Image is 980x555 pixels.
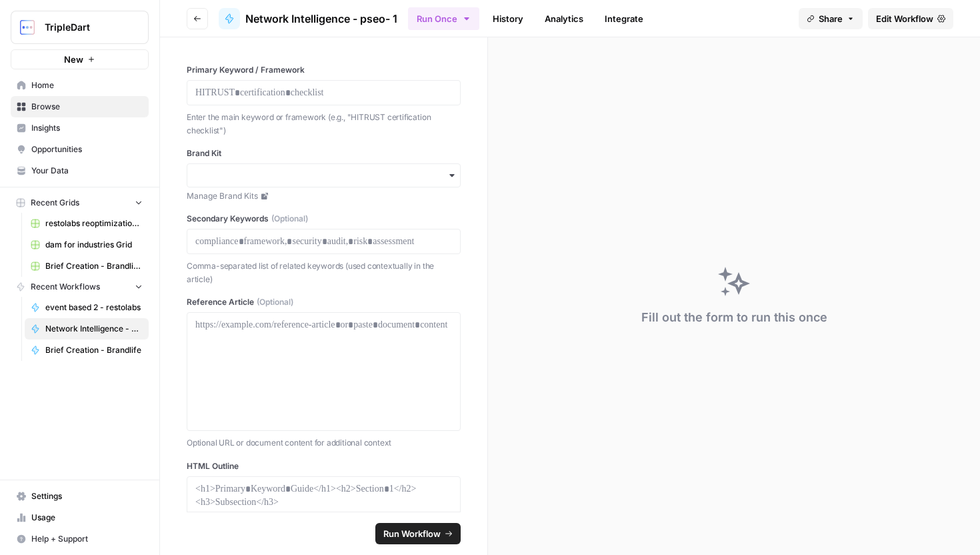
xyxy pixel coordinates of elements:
[11,139,149,160] a: Opportunities
[245,11,397,27] span: Network Intelligence - pseo- 1
[25,340,149,361] a: Brief Creation - Brandlife
[11,117,149,139] a: Insights
[45,302,143,314] span: event based 2 - restolabs
[819,12,843,25] span: Share
[31,101,143,113] span: Browse
[45,323,143,335] span: Network Intelligence - pseo- 1
[45,217,143,229] span: restolabs reoptimizations aug
[11,486,149,507] a: Settings
[25,297,149,318] a: event based 2 - restolabs
[537,8,591,29] a: Analytics
[11,277,149,297] button: Recent Workflows
[31,512,143,524] span: Usage
[408,7,479,30] button: Run Once
[31,533,143,545] span: Help + Support
[11,507,149,528] a: Usage
[11,193,149,213] button: Recent Grids
[25,213,149,234] a: restolabs reoptimizations aug
[11,96,149,117] a: Browse
[485,8,531,29] a: History
[31,122,143,134] span: Insights
[11,11,149,44] button: Workspace: TripleDart
[45,344,143,356] span: Brief Creation - Brandlife
[187,190,461,202] a: Manage Brand Kits
[187,436,461,450] p: Optional URL or document content for additional context
[15,15,39,39] img: TripleDart Logo
[64,53,83,66] span: New
[11,528,149,550] button: Help + Support
[799,8,863,29] button: Share
[31,165,143,177] span: Your Data
[45,260,143,272] span: Brief Creation - Brandlife Grid
[31,197,79,209] span: Recent Grids
[31,490,143,502] span: Settings
[187,296,461,308] label: Reference Article
[383,527,441,540] span: Run Workflow
[868,8,953,29] a: Edit Workflow
[187,147,461,159] label: Brand Kit
[187,460,461,472] label: HTML Outline
[187,259,461,286] p: Comma-separated list of related keywords (used contextually in the article)
[25,318,149,340] a: Network Intelligence - pseo- 1
[45,239,143,251] span: dam for industries Grid
[375,523,461,544] button: Run Workflow
[597,8,651,29] a: Integrate
[25,255,149,277] a: Brief Creation - Brandlife Grid
[257,296,293,308] span: (Optional)
[31,281,100,293] span: Recent Workflows
[11,75,149,96] a: Home
[11,49,149,69] button: New
[187,64,461,76] label: Primary Keyword / Framework
[641,308,827,327] div: Fill out the form to run this once
[187,111,461,137] p: Enter the main keyword or framework (e.g., "HITRUST certification checklist")
[25,234,149,255] a: dam for industries Grid
[45,21,125,34] span: TripleDart
[219,8,397,29] a: Network Intelligence - pseo- 1
[31,79,143,91] span: Home
[876,12,933,25] span: Edit Workflow
[31,143,143,155] span: Opportunities
[11,160,149,181] a: Your Data
[187,213,461,225] label: Secondary Keywords
[271,213,308,225] span: (Optional)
